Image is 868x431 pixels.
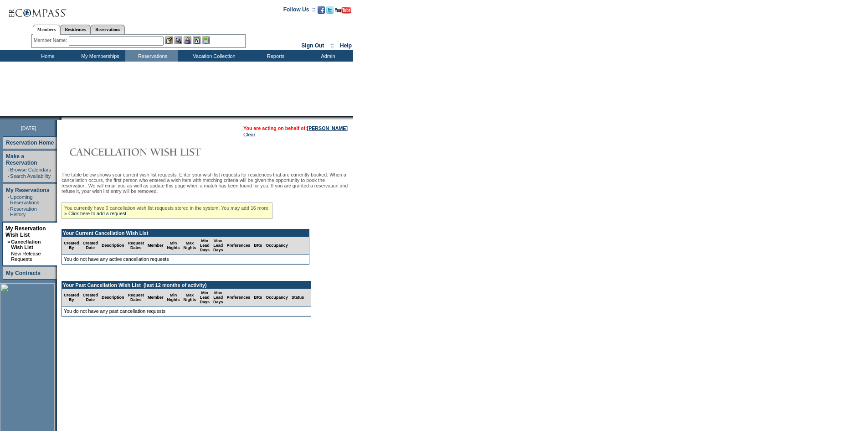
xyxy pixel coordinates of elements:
[11,239,41,250] a: Cancellation Wish List
[198,289,212,306] td: Min Lead Days
[165,36,173,44] img: b_edit.gif
[10,173,51,179] a: Search Availability
[62,289,81,306] td: Created By
[62,254,309,264] td: You do not have any active cancellation requests
[91,25,125,34] a: Reservations
[243,125,348,131] span: You are acting on behalf of:
[10,167,51,172] a: Browse Calendars
[202,36,210,44] img: b_calculator.gif
[182,237,198,254] td: Max Nights
[64,211,126,216] a: » Click here to add a request
[62,281,311,289] td: Your Past Cancellation Wish List (last 12 months of activity)
[6,270,41,276] a: My Contracts
[307,125,348,131] a: [PERSON_NAME]
[335,7,351,14] img: Subscribe to our YouTube Channel
[126,289,146,306] td: Request Dates
[326,6,334,14] img: Follow us on Twitter
[60,25,91,34] a: Residences
[100,289,126,306] td: Description
[225,289,252,306] td: Preferences
[318,9,325,15] a: Become our fan on Facebook
[248,50,301,62] td: Reports
[264,289,290,306] td: Occupancy
[318,6,325,14] img: Become our fan on Facebook
[340,42,352,49] a: Help
[62,306,311,316] td: You do not have any past cancellation requests
[8,206,9,217] td: ·
[326,9,334,15] a: Follow us on Twitter
[146,289,165,306] td: Member
[62,229,309,237] td: Your Current Cancellation Wish List
[146,237,165,254] td: Member
[252,289,264,306] td: BRs
[182,289,198,306] td: Max Nights
[62,116,62,120] img: blank.gif
[73,50,125,62] td: My Memberships
[125,50,178,62] td: Reservations
[7,239,10,244] b: »
[81,237,100,254] td: Created Date
[301,50,353,62] td: Admin
[165,289,182,306] td: Min Nights
[62,237,81,254] td: Created By
[34,36,69,44] div: Member Name:
[193,36,200,44] img: Reservations
[178,50,248,62] td: Vacation Collection
[62,143,244,161] img: Cancellation Wish List
[10,206,37,217] a: Reservation History
[8,194,9,205] td: ·
[283,5,316,16] td: Follow Us ::
[5,225,46,238] a: My Reservation Wish List
[62,172,351,327] div: The table below shows your current wish list requests. Enter your wish list requests for residenc...
[330,42,334,49] span: ::
[301,42,324,49] a: Sign Out
[8,167,9,172] td: ·
[6,187,49,193] a: My Reservations
[33,25,61,35] a: Members
[175,36,182,44] img: View
[100,237,126,254] td: Description
[243,132,255,137] a: Clear
[6,153,37,166] a: Make a Reservation
[58,116,62,120] img: promoShadowLeftCorner.gif
[10,194,39,205] a: Upcoming Reservations
[211,289,225,306] td: Max Lead Days
[7,251,10,262] td: ·
[21,125,36,131] span: [DATE]
[6,140,54,146] a: Reservation Home
[126,237,146,254] td: Request Dates
[81,289,100,306] td: Created Date
[252,237,264,254] td: BRs
[165,237,182,254] td: Min Nights
[335,9,351,15] a: Subscribe to our YouTube Channel
[211,237,225,254] td: Max Lead Days
[21,50,73,62] td: Home
[264,237,290,254] td: Occupancy
[198,237,212,254] td: Min Lead Days
[11,251,41,262] a: New Release Requests
[290,289,306,306] td: Status
[184,36,191,44] img: Impersonate
[8,173,9,179] td: ·
[62,203,272,219] div: You currently have 0 cancellation wish list requests stored in the system. You may add 16 more.
[225,237,252,254] td: Preferences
